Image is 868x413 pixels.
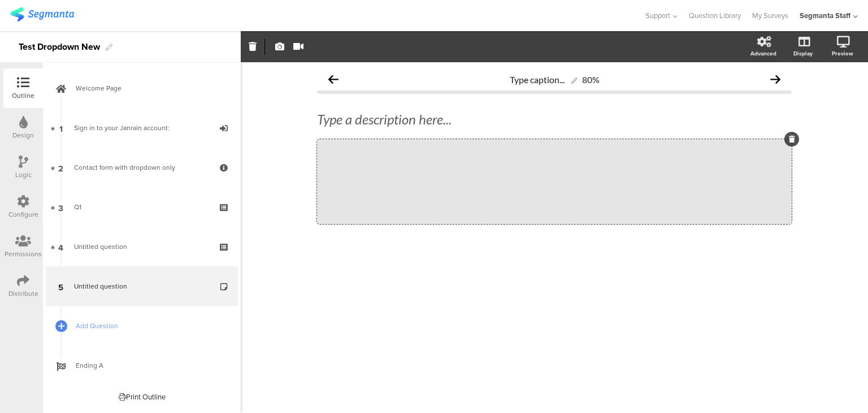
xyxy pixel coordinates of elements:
div: Distribute [8,289,38,299]
span: Welcome Page [76,83,220,94]
a: 5 Untitled question [46,266,238,306]
span: Add Question [76,320,220,332]
div: Sign in to your Janrain account: [74,122,209,134]
div: Advanced [750,49,776,58]
div: Preview [832,49,853,58]
div: Q1 [74,201,209,213]
span: Type caption... [510,74,565,85]
span: Untitled question [74,242,127,252]
div: Type a description here... [317,111,792,128]
a: 1 Sign in to your Janrain account: [46,108,238,148]
div: Logic [15,170,32,180]
div: Test Dropdown New [19,38,100,56]
span: 2 [58,161,63,174]
span: 4 [58,240,63,253]
a: Ending A [46,346,238,385]
div: Configure [8,209,38,220]
a: 2 Contact form with dropdown only [46,148,238,187]
div: Design [12,130,34,140]
a: 3 Q1 [46,187,238,227]
div: Outline [12,91,34,101]
a: Welcome Page [46,68,238,108]
img: segmanta logo [10,7,74,21]
span: 3 [58,201,63,213]
div: Display [793,49,813,58]
div: Contact form with dropdown only [74,162,209,173]
span: Untitled question [74,281,127,291]
div: Segmanta Staff [800,10,850,21]
span: Ending A [76,360,220,371]
span: 1 [59,122,63,134]
div: 80% [582,74,600,85]
div: Permissions [5,249,42,259]
span: Support [645,10,670,21]
a: 4 Untitled question [46,227,238,266]
span: 5 [58,280,63,292]
div: Print Outline [119,392,166,402]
